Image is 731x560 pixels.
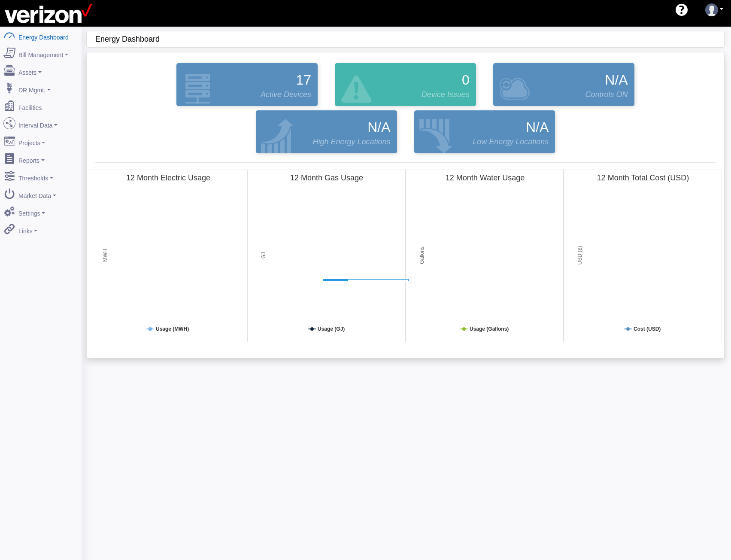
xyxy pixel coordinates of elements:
[634,326,661,332] tspan: Cost (USD)
[126,173,210,182] tspan: 12 Month Electric Usage
[312,136,390,148] span: High Energy Locations
[422,89,470,100] span: Device Issues
[470,326,509,332] tspan: Usage (Gallons)
[318,326,345,332] tspan: Usage (GJ)
[473,136,549,148] span: Low Energy Locations
[261,252,267,259] tspan: GJ
[290,173,363,182] tspan: 12 Month Gas Usage
[168,61,326,108] div: Devices that are actively reporting data.
[577,246,583,265] tspan: USD ($)
[419,247,425,264] tspan: Gallons
[605,70,628,90] span: N/A
[156,326,189,332] tspan: Usage (MWH)
[261,89,311,100] span: Active Devices
[462,70,470,90] span: 0
[705,3,718,16] img: user-3.svg
[296,70,312,90] span: 17
[585,89,628,100] span: Controls ON
[95,31,724,47] div: Energy Dashboard
[326,61,485,108] div: Devices that are active and configured but are in an error state.
[597,173,689,182] tspan: 12 Month Total Cost (USD)
[367,117,390,137] span: N/A
[526,117,549,137] span: N/A
[174,63,320,106] a: 17 Active Devices
[102,249,108,262] tspan: MWH
[445,173,524,182] tspan: 12 Month Water Usage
